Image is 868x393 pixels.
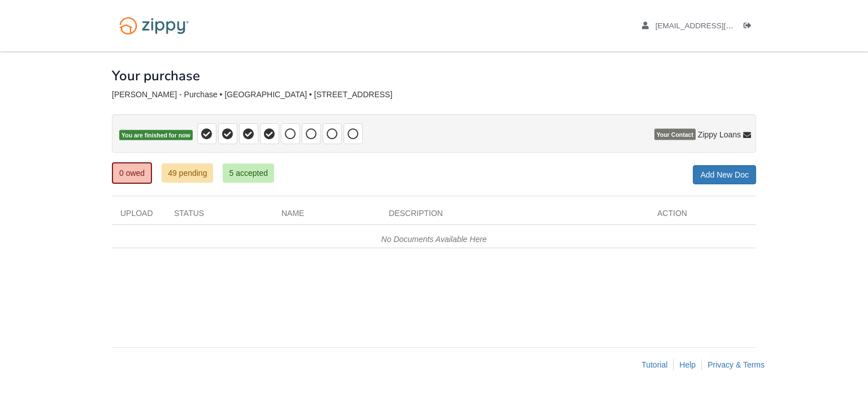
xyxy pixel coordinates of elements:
a: 0 owed [112,162,152,184]
a: Add New Doc [693,165,756,184]
div: [PERSON_NAME] - Purchase • [GEOGRAPHIC_DATA] • [STREET_ADDRESS] [112,90,756,100]
div: Upload [112,208,166,224]
a: 5 accepted [223,163,274,183]
a: Privacy & Terms [708,360,765,369]
span: ang85@me.com [656,21,785,30]
div: Name [273,208,380,224]
span: Zippy Loans [698,129,741,140]
a: Help [679,360,696,369]
div: Action [649,208,756,224]
img: Logo [112,11,196,40]
a: 49 pending [162,163,213,183]
a: edit profile [642,21,785,33]
a: Tutorial [641,360,667,369]
div: Status [166,208,273,224]
span: You are finished for now [119,130,193,141]
span: Your Contact [654,129,696,140]
em: No Documents Available Here [381,235,487,244]
div: Description [380,208,649,224]
h1: Your purchase [112,68,200,83]
a: Log out [744,21,756,33]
